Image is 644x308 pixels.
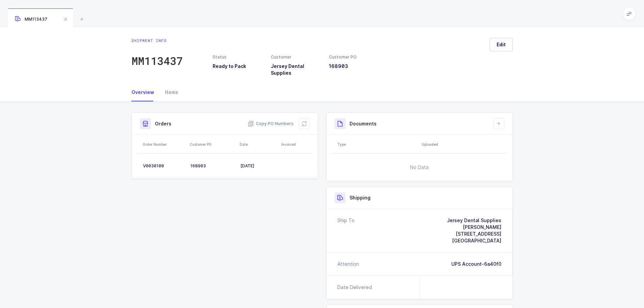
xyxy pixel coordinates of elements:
div: Overview [132,83,160,101]
div: Shipment info [132,38,183,43]
div: Items [160,83,178,101]
span: No Data [376,157,463,177]
h3: Jersey Dental Supplies [271,63,321,76]
span: Edit [497,41,506,48]
h3: Orders [155,120,171,127]
h3: Documents [350,120,377,127]
div: [STREET_ADDRESS] [447,231,501,237]
div: 168903 [190,163,235,169]
div: Date Delivered [337,284,375,291]
div: [DATE] [240,163,277,169]
button: Edit [490,38,513,51]
div: Type [337,142,418,147]
div: UPS Account-6a40f0 [451,261,501,267]
h3: Ready to Pack [213,63,263,70]
h3: Shipping [350,194,371,201]
div: Customer PO [190,142,236,147]
div: Order Number [143,142,186,147]
span: MM113437 [15,17,47,22]
div: Invoiced [281,142,310,147]
div: Jersey Dental Supplies [447,217,501,224]
div: Date [240,142,277,147]
button: Copy PO Numbers [248,120,293,127]
div: Status [213,54,263,60]
span: [GEOGRAPHIC_DATA] [452,238,501,243]
div: V0030100 [143,163,185,169]
h3: 168903 [329,63,379,70]
div: [PERSON_NAME] [447,224,501,231]
div: Attention [337,261,359,267]
div: Ship To [337,217,355,244]
div: Customer PO [329,54,379,60]
div: Customer [271,54,321,60]
div: Uploaded [422,142,505,147]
